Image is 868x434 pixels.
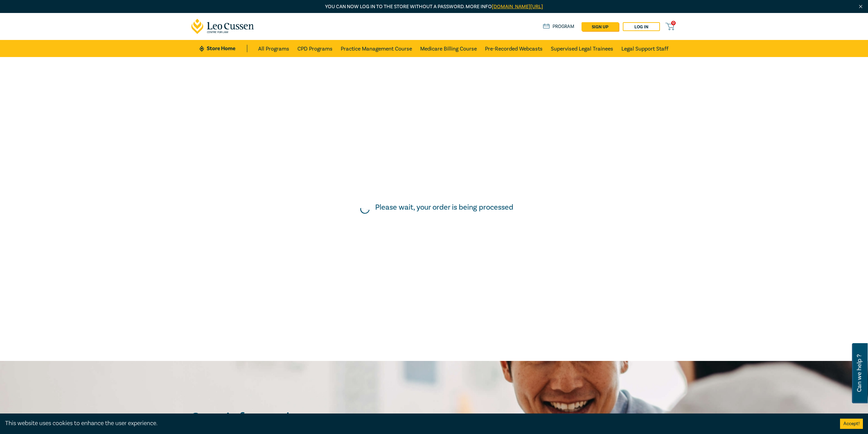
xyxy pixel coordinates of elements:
[621,40,668,57] a: Legal Support Staff
[840,419,863,429] button: Accept cookies
[623,22,660,31] a: Log in
[856,347,863,399] span: Can we help ?
[543,23,575,30] a: Program
[191,410,352,428] h2: Stay informed.
[191,3,677,11] p: You can now log in to the store without a password. More info
[582,22,619,31] a: sign up
[420,40,477,57] a: Medicare Billing Course
[485,40,543,57] a: Pre-Recorded Webcasts
[200,45,247,52] a: Store Home
[551,40,613,57] a: Supervised Legal Trainees
[671,21,676,25] span: 0
[258,40,289,57] a: All Programs
[492,3,543,10] a: [DOMAIN_NAME][URL]
[858,4,864,10] img: Close
[297,40,333,57] a: CPD Programs
[5,419,830,428] div: This website uses cookies to enhance the user experience.
[341,40,412,57] a: Practice Management Course
[375,203,513,212] h5: Please wait, your order is being processed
